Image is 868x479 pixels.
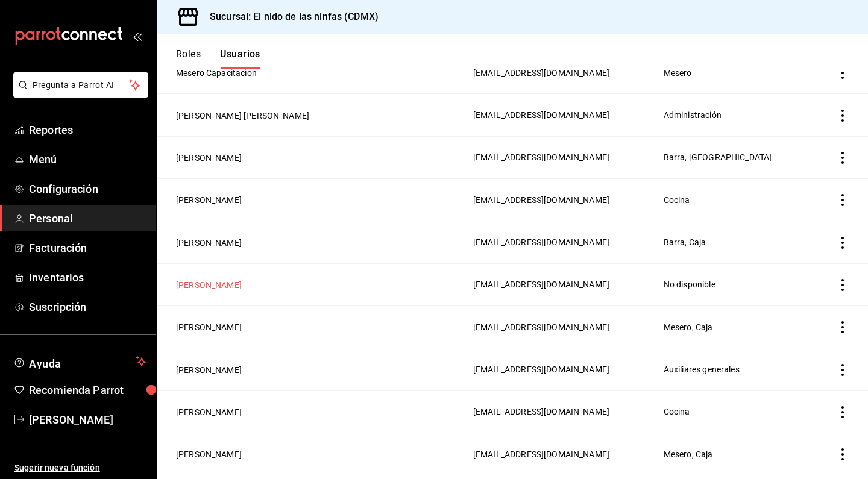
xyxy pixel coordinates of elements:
button: actions [837,364,849,376]
span: Pregunta a Parrot AI [33,79,130,92]
span: [EMAIL_ADDRESS][DOMAIN_NAME] [473,152,609,162]
h3: Sucursal: El nido de las ninfas (CDMX) [200,10,379,24]
button: [PERSON_NAME] [176,194,242,206]
button: Roles [176,48,201,69]
span: Auxiliares generales [664,365,740,374]
button: actions [837,152,849,164]
span: [EMAIL_ADDRESS][DOMAIN_NAME] [473,280,609,289]
span: Reportes [29,122,146,138]
span: [EMAIL_ADDRESS][DOMAIN_NAME] [473,322,609,332]
span: [EMAIL_ADDRESS][DOMAIN_NAME] [473,68,609,78]
button: [PERSON_NAME] [176,321,242,333]
span: Suscripción [29,299,146,315]
span: Facturación [29,240,146,256]
span: Configuración [29,181,146,197]
button: open_drawer_menu [133,31,142,41]
span: Ayuda [29,354,131,369]
button: [PERSON_NAME] [176,406,242,418]
span: Cocina [664,407,690,416]
span: [EMAIL_ADDRESS][DOMAIN_NAME] [473,365,609,374]
div: navigation tabs [176,48,260,69]
button: [PERSON_NAME] [176,448,242,460]
button: actions [837,406,849,418]
button: actions [837,448,849,460]
span: Barra, [GEOGRAPHIC_DATA] [664,152,772,162]
span: Recomienda Parrot [29,382,146,398]
span: Sugerir nueva función [14,462,146,474]
button: actions [837,237,849,249]
button: Usuarios [220,48,260,69]
span: Mesero, Caja [664,322,713,332]
td: No disponible [656,263,813,305]
span: [EMAIL_ADDRESS][DOMAIN_NAME] [473,195,609,205]
span: [EMAIL_ADDRESS][DOMAIN_NAME] [473,449,609,459]
button: actions [837,67,849,79]
button: Pregunta a Parrot AI [13,72,148,98]
span: [EMAIL_ADDRESS][DOMAIN_NAME] [473,110,609,120]
span: Mesero [664,68,692,78]
button: [PERSON_NAME] [PERSON_NAME] [176,110,309,122]
span: [PERSON_NAME] [29,412,146,428]
button: actions [837,110,849,122]
button: Mesero Capacitacion [176,67,257,79]
span: Menú [29,151,146,167]
button: [PERSON_NAME] [176,364,242,376]
span: Inventarios [29,269,146,286]
span: [EMAIL_ADDRESS][DOMAIN_NAME] [473,237,609,247]
button: actions [837,194,849,206]
button: actions [837,321,849,333]
span: Cocina [664,195,690,205]
button: [PERSON_NAME] [176,152,242,164]
span: Personal [29,210,146,227]
button: [PERSON_NAME] [176,237,242,249]
span: Administración [664,110,722,120]
span: Barra, Caja [664,237,706,247]
span: [EMAIL_ADDRESS][DOMAIN_NAME] [473,407,609,416]
button: [PERSON_NAME] [176,279,242,291]
button: actions [837,279,849,291]
a: Pregunta a Parrot AI [8,87,148,100]
span: Mesero, Caja [664,449,713,459]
